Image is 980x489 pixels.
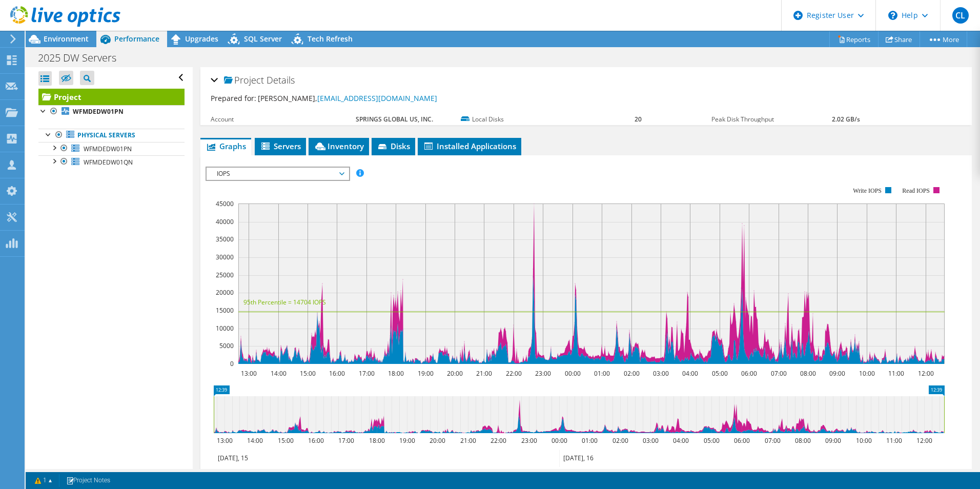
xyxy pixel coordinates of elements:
[682,369,698,378] text: 04:00
[212,168,343,180] span: IOPS
[490,436,506,445] text: 22:00
[216,306,234,315] text: 15000
[270,369,286,378] text: 14:00
[329,369,344,378] text: 16:00
[377,141,410,151] span: Disks
[886,436,902,445] text: 11:00
[38,129,185,142] a: Physical Servers
[387,369,403,378] text: 18:00
[216,235,234,243] text: 35000
[267,74,295,86] span: Details
[859,369,874,378] text: 10:00
[358,369,374,378] text: 17:00
[461,114,635,125] label: Local Disks
[672,436,688,445] text: 04:00
[260,141,301,151] span: Servers
[277,436,293,445] text: 15:00
[417,369,433,378] text: 19:00
[741,369,757,378] text: 06:00
[219,341,234,350] text: 5000
[825,436,841,445] text: 09:00
[230,359,234,368] text: 0
[258,93,437,103] span: [PERSON_NAME],
[535,369,550,378] text: 23:00
[642,436,658,445] text: 03:00
[38,105,185,118] a: WFMDEDW01PN
[594,369,609,378] text: 01:00
[216,324,234,333] text: 10000
[564,369,580,378] text: 00:00
[733,436,749,445] text: 06:00
[299,369,315,378] text: 15:00
[369,436,384,445] text: 18:00
[429,436,445,445] text: 20:00
[423,141,516,151] span: Installed Applications
[800,369,815,378] text: 08:00
[917,369,933,378] text: 12:00
[216,199,234,208] text: 45000
[206,141,246,151] span: Graphs
[44,34,89,44] span: Environment
[243,298,326,307] text: 95th Percentile = 14704 IOPS
[216,217,234,226] text: 40000
[38,142,185,155] a: WFMDEDW01PN
[952,7,969,24] span: CL
[185,34,218,44] span: Upgrades
[308,436,323,445] text: 16:00
[84,158,133,167] span: WFMDEDW01QN
[211,93,256,103] label: Prepared for:
[551,436,567,445] text: 00:00
[855,436,871,445] text: 10:00
[829,369,845,378] text: 09:00
[652,369,668,378] text: 03:00
[244,34,282,44] span: SQL Server
[84,145,132,153] span: WFMDEDW01PN
[635,115,642,124] b: 20
[916,436,932,445] text: 12:00
[521,436,537,445] text: 23:00
[224,75,264,86] span: Project
[920,31,967,47] a: More
[853,187,882,194] text: Write IOPS
[829,31,879,47] a: Reports
[216,436,232,445] text: 13:00
[623,369,639,378] text: 02:00
[460,436,476,445] text: 21:00
[240,369,256,378] text: 13:00
[711,369,727,378] text: 05:00
[33,52,132,64] h1: 2025 DW Servers
[770,369,786,378] text: 07:00
[247,436,262,445] text: 14:00
[114,34,159,44] span: Performance
[211,114,356,125] label: Account
[612,436,628,445] text: 02:00
[216,288,234,297] text: 20000
[703,436,719,445] text: 05:00
[338,436,354,445] text: 17:00
[356,115,433,124] b: SPRINGS GLOBAL US, INC.
[216,271,234,279] text: 25000
[888,369,904,378] text: 11:00
[314,141,364,151] span: Inventory
[902,187,930,194] text: Read IOPS
[581,436,597,445] text: 01:00
[711,114,832,125] label: Peak Disk Throughput
[764,436,780,445] text: 07:00
[832,115,860,124] b: 2.02 GB/s
[59,474,117,487] a: Project Notes
[308,34,353,44] span: Tech Refresh
[38,155,185,169] a: WFMDEDW01QN
[794,436,810,445] text: 08:00
[317,93,437,103] a: [EMAIL_ADDRESS][DOMAIN_NAME]
[446,369,462,378] text: 20:00
[888,11,897,20] svg: \n
[73,107,124,116] b: WFMDEDW01PN
[38,89,185,105] a: Project
[476,369,492,378] text: 21:00
[216,253,234,261] text: 30000
[399,436,415,445] text: 19:00
[28,474,59,487] a: 1
[505,369,521,378] text: 22:00
[878,31,920,47] a: Share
